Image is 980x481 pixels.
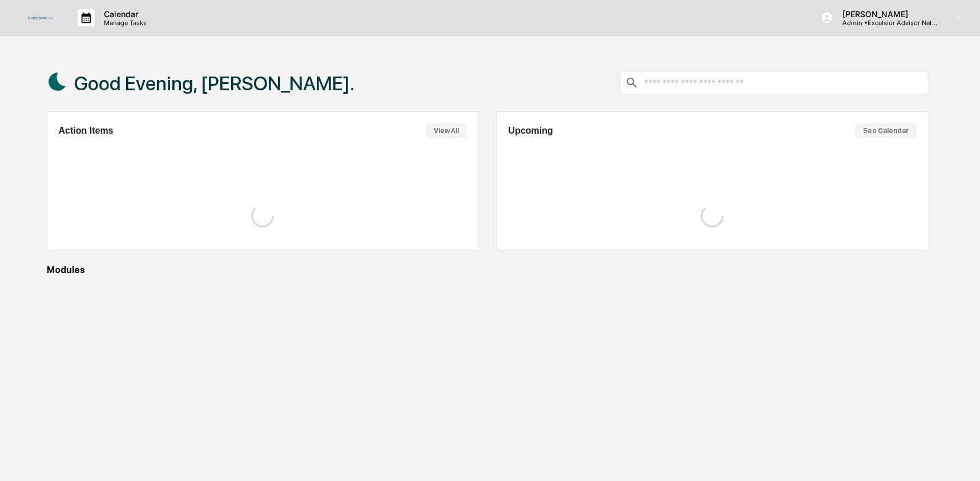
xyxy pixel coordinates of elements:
[74,72,354,95] h1: Good Evening, [PERSON_NAME].
[47,264,929,275] div: Modules
[59,126,114,136] h2: Action Items
[95,9,152,19] p: Calendar
[509,126,553,136] h2: Upcoming
[833,9,939,19] p: [PERSON_NAME]
[27,15,55,20] img: logo
[426,123,467,138] button: View All
[833,19,939,27] p: Admin • Excelsior Advisor Network
[95,19,152,27] p: Manage Tasks
[855,123,917,138] button: See Calendar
